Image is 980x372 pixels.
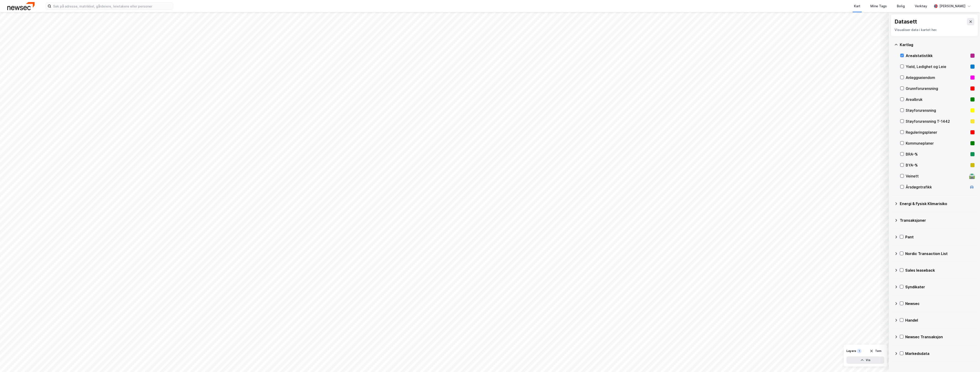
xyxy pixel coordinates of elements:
div: Arealstatistikk [906,53,969,58]
div: Sales leaseback [905,268,975,273]
div: Transaksjoner [900,218,975,223]
div: Veinett [906,173,967,179]
div: Anleggseiendom [906,75,969,80]
div: Newsec Transaksjon [905,334,975,340]
div: Kartlag [900,42,975,47]
div: Yield, Ledighet og Leie [906,64,969,69]
div: Støyforurensning [906,108,969,113]
div: Verktøy [915,3,927,9]
div: Layers [846,349,856,353]
div: 🛣️ [969,173,975,179]
div: Mine Tags [870,3,887,9]
div: 1 [857,349,861,353]
div: [PERSON_NAME] [939,3,965,9]
div: Årsdøgntrafikk [906,184,967,190]
div: Kommuneplaner [906,140,969,146]
img: newsec-logo.f6e21ccffca1b3a03d2d.png [7,2,35,10]
div: Nordic Transaction List [905,251,975,256]
div: Kontrollprogram for chat [957,350,980,372]
div: Syndikater [905,284,975,290]
div: Støyforurensning T-1442 [906,119,969,124]
div: Markedsdata [905,351,975,356]
iframe: Chat Widget [957,350,980,372]
div: Visualiser data i kartet her. [895,27,974,33]
div: Kart [854,3,860,9]
div: Handel [905,317,975,323]
div: BRA–% [906,151,969,157]
div: Arealbruk [906,97,969,102]
div: Bolig [897,3,905,9]
div: Newsec [905,301,975,306]
button: Tøm [867,347,884,355]
div: Pant [905,234,975,240]
div: BYA–% [906,162,969,168]
button: Vis [846,356,884,364]
input: Søk på adresse, matrikkel, gårdeiere, leietakere eller personer [51,3,173,10]
div: Reguleringsplaner [906,130,969,135]
div: Grunnforurensning [906,86,969,91]
div: Datasett [895,18,917,25]
div: Energi & Fysisk Klimarisiko [900,201,975,206]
